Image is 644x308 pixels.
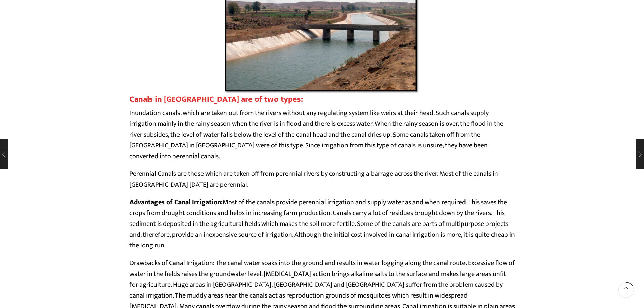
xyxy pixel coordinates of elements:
[129,196,223,208] strong: Advantages of Canal Irrigation:
[129,197,515,251] p: Most of the canals provide perennial irrigation and supply water as and when required. This saves...
[129,168,515,190] p: Perennial Canals are those which are taken off from perennial rivers by constructing a barrage ac...
[129,93,303,106] strong: Canals in [GEOGRAPHIC_DATA] are of two types:
[129,108,515,162] p: Inundation canals, which are taken out from the rivers without any regulating system like weirs a...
